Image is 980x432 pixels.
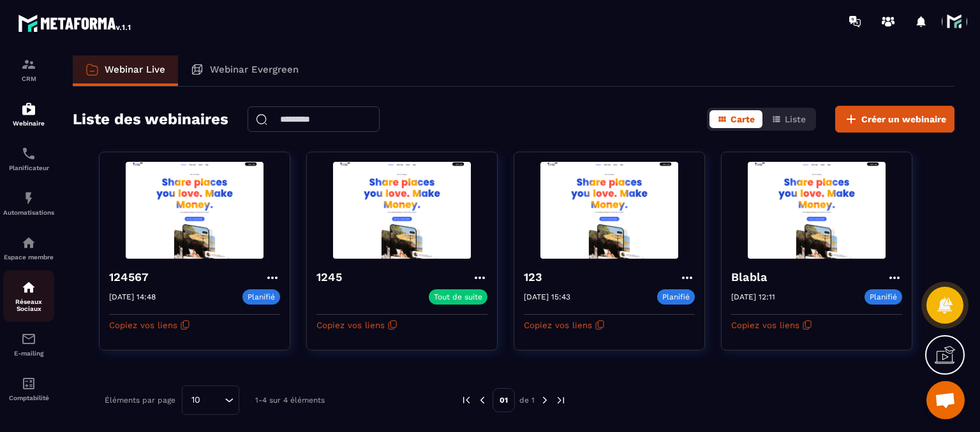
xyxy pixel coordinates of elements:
p: CRM [3,75,54,82]
div: Search for option [182,385,239,415]
img: webinar-background [731,162,902,259]
button: Copiez vos liens [524,315,605,335]
a: automationsautomationsAutomatisations [3,181,54,226]
p: 1-4 sur 4 éléments [255,396,325,405]
button: Carte [709,110,762,128]
img: automations [21,101,36,117]
img: prev [477,394,488,406]
p: Planifié [242,289,280,305]
span: Carte [731,114,755,124]
button: Copiez vos liens [731,315,812,335]
p: Planifié [865,289,902,305]
p: Automatisations [3,209,54,216]
img: scheduler [21,146,36,161]
a: accountantaccountantComptabilité [3,366,54,411]
input: Search for option [205,393,221,407]
span: Créer un webinaire [861,113,946,126]
a: formationformationCRM [3,47,54,92]
p: Webinaire [3,120,54,127]
img: social-network [21,280,36,295]
p: Planifié [657,289,695,305]
p: Tout de suite [434,292,482,301]
h4: 1245 [316,268,348,286]
img: webinar-background [109,162,280,259]
a: automationsautomationsWebinaire [3,92,54,136]
a: emailemailE-mailing [3,322,54,366]
span: Liste [785,114,806,124]
img: automations [21,235,36,250]
p: [DATE] 15:43 [524,292,570,301]
p: 01 [493,388,515,412]
p: Comptabilité [3,394,54,401]
h2: Liste des webinaires [73,106,228,132]
p: de 1 [519,395,535,405]
h4: 124567 [109,268,155,286]
img: prev [461,394,472,406]
button: Copiez vos liens [316,315,397,335]
img: next [539,394,551,406]
p: [DATE] 12:11 [731,292,775,301]
img: webinar-background [524,162,695,259]
button: Liste [764,110,813,128]
p: E-mailing [3,350,54,357]
button: Créer un webinaire [835,106,954,133]
p: Webinar Evergreen [210,64,299,75]
a: automationsautomationsEspace membre [3,226,54,270]
h4: Blabla [731,268,773,286]
img: logo [18,11,133,34]
a: Webinar Live [73,55,178,86]
h4: 123 [524,268,549,286]
p: Webinar Live [105,64,165,75]
p: Espace membre [3,254,54,261]
img: automations [21,191,36,206]
img: accountant [21,376,36,391]
p: [DATE] 14:48 [109,292,156,301]
button: Copiez vos liens [109,315,190,335]
a: schedulerschedulerPlanificateur [3,136,54,181]
img: next [555,394,567,406]
p: Planificateur [3,164,54,171]
img: webinar-background [316,162,487,259]
img: formation [21,57,36,72]
div: Ouvrir le chat [926,381,965,419]
a: social-networksocial-networkRéseaux Sociaux [3,270,54,322]
img: email [21,331,36,347]
p: Éléments par page [105,396,175,405]
span: 10 [187,393,205,407]
p: Réseaux Sociaux [3,298,54,312]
